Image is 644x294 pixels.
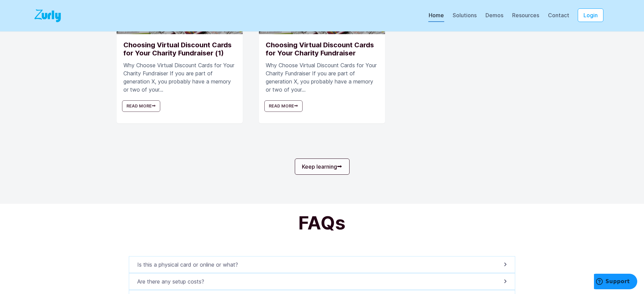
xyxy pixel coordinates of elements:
button: Login [578,8,603,22]
button: Is this a physical card or online or what? [129,256,515,273]
p: Are there any setup costs? [137,277,208,286]
iframe: Opens a widget where you can find more information [594,274,637,291]
a: Resources [512,12,540,22]
a: Demos [485,12,504,22]
img: Logo [32,8,65,23]
p: Why Choose Virtual Discount Cards for Your Charity Fundraiser If you are part of generation X, yo... [123,61,236,94]
a: Login [570,12,612,19]
div: Solutions [452,11,477,23]
p: Why Choose Virtual Discount Cards for Your Charity Fundraiser If you are part of generation X, yo... [266,61,378,94]
h3: Choosing Virtual Discount Cards for Your Charity Fundraiser [266,41,378,61]
a: Keep learning⮕ [295,158,350,175]
button: Are there any setup costs? [129,273,515,290]
a: Read More⮕ [264,100,303,112]
a: Contact [548,12,570,22]
a: Read More⮕ [122,100,160,112]
a: Home [428,12,444,22]
h3: Choosing Virtual Discount Cards for Your Charity Fundraiser (1) [123,41,236,61]
p: Is this a physical card or online or what? [137,261,242,269]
